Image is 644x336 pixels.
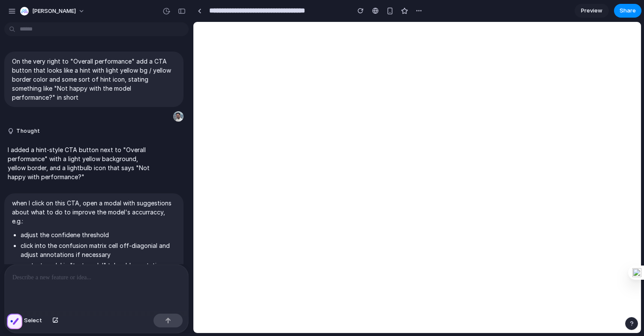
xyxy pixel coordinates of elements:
[17,4,89,18] button: [PERSON_NAME]
[10,314,46,327] button: Select
[21,230,176,239] li: adjust the confidene threshold
[12,199,176,226] p: when I click on this CTA, open a modal with suggestions about what to do to improve the model's a...
[24,316,42,325] span: Select
[575,4,609,18] a: Preview
[614,4,641,18] button: Share
[12,57,176,102] p: On the very right to "Overall performance" add a CTA button that looks like a hint with light yel...
[32,7,76,15] span: [PERSON_NAME]
[21,241,176,259] li: click into the confusion matrix cell off-diagonial and adjust annotations if necessary
[8,145,151,181] p: I added a hint-style CTA button next to "Overall performance" with a light yellow background, yel...
[21,261,176,288] li: run test model in "test model" tab add annotations as OK where model mistakenly found defects, or...
[581,6,602,15] span: Preview
[620,6,636,15] span: Share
